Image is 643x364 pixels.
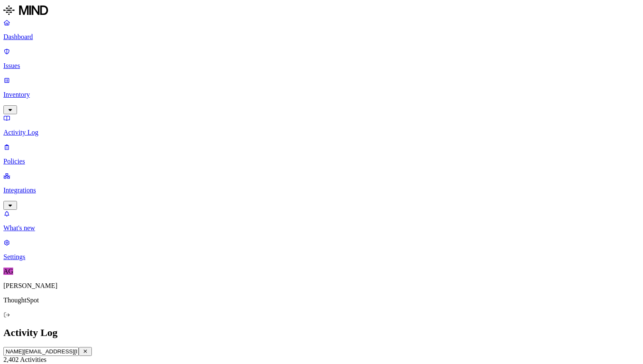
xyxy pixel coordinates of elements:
[3,296,640,304] p: ThoughtSpot
[3,129,640,136] p: Activity Log
[3,186,640,194] p: Integrations
[3,327,640,339] h2: Activity Log
[3,347,79,356] input: Search
[3,62,640,70] p: Issues
[3,268,13,275] span: AG
[3,114,640,136] a: Activity Log
[3,158,640,165] p: Policies
[3,48,640,70] a: Issues
[3,356,46,363] span: 2,402 Activities
[3,172,640,209] a: Integrations
[3,239,640,261] a: Settings
[3,91,640,99] p: Inventory
[3,143,640,165] a: Policies
[3,224,640,232] p: What's new
[3,210,640,232] a: What's new
[3,3,48,17] img: MIND
[3,33,640,41] p: Dashboard
[3,19,640,41] a: Dashboard
[3,3,640,19] a: MIND
[3,76,640,113] a: Inventory
[3,253,640,261] p: Settings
